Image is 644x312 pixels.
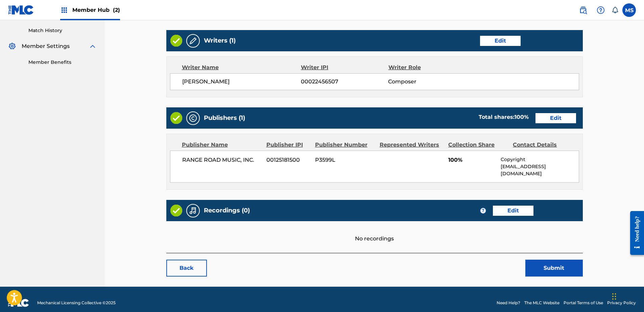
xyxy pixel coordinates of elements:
p: [EMAIL_ADDRESS][DOMAIN_NAME] [501,163,578,177]
span: 00022456507 [301,78,388,86]
a: Edit [480,36,521,46]
img: Valid [170,35,182,47]
span: P3599L [315,156,375,164]
img: Publishers [189,114,197,122]
a: Public Search [576,3,590,17]
img: MLC Logo [8,5,34,15]
iframe: Chat Widget [610,280,644,312]
span: 00125181500 [266,156,310,164]
span: 100% [448,156,496,164]
img: Valid [170,112,182,124]
p: Copyright [501,156,578,163]
div: Contact Details [513,141,572,149]
div: Drag [612,286,616,307]
div: Publisher Name [182,141,261,149]
div: No recordings [166,221,583,243]
span: [PERSON_NAME] [182,78,301,86]
div: Collection Share [448,141,508,149]
div: Notifications [612,7,618,14]
span: RANGE ROAD MUSIC, INC. [182,156,262,164]
a: The MLC Website [524,300,559,306]
span: (2) [113,7,120,13]
a: Back [166,260,207,277]
img: search [579,6,587,14]
button: Submit [525,260,583,277]
img: Valid [170,205,182,216]
a: Privacy Policy [607,300,636,306]
div: Writer Role [388,63,468,72]
div: Publisher IPI [266,141,310,149]
span: Member Hub [72,6,120,14]
div: Represented Writers [380,141,443,149]
span: Composer [388,78,468,86]
img: Top Rightsholders [60,6,68,14]
a: Need Help? [497,300,520,306]
div: Publisher Number [315,141,375,149]
a: Edit [493,206,533,216]
div: Help [594,3,607,17]
a: Member Benefits [28,59,97,66]
div: User Menu [622,3,636,17]
div: Writer Name [182,63,301,72]
span: ? [480,208,486,213]
div: Writer IPI [301,63,388,72]
a: Edit [535,113,576,123]
a: Portal Terms of Use [564,300,603,306]
img: expand [89,42,97,50]
span: 100 % [515,114,529,120]
img: logo [8,299,29,307]
iframe: Resource Center [625,206,644,260]
h5: Publishers (1) [204,114,245,122]
div: Total shares: [479,113,529,121]
h5: Recordings (0) [204,207,250,214]
span: Member Settings [22,42,70,50]
img: help [597,6,605,14]
span: Mechanical Licensing Collective © 2025 [37,300,116,306]
h5: Writers (1) [204,37,236,45]
a: Match History [28,27,97,34]
img: Writers [189,37,197,45]
img: Recordings [189,207,197,215]
img: Member Settings [8,42,16,50]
